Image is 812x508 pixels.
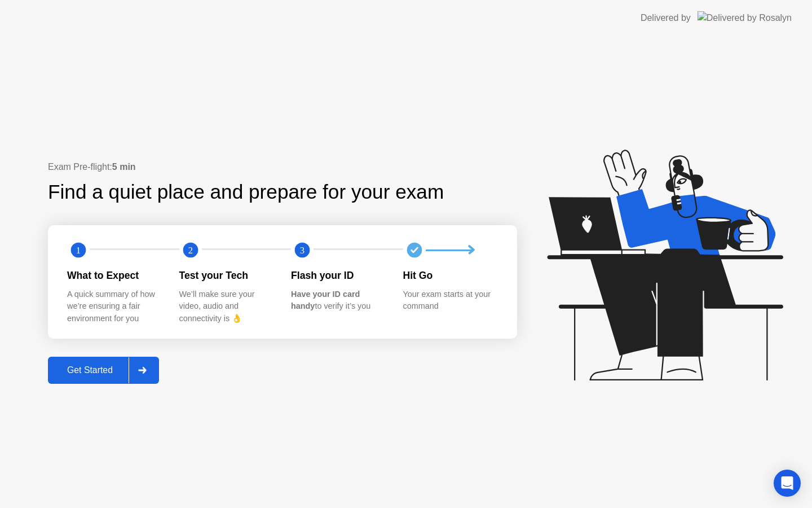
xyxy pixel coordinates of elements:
[179,288,273,325] div: We’ll make sure your video, audio and connectivity is 👌
[403,288,497,313] div: Your exam starts at your command
[291,290,360,311] b: Have your ID card handy
[300,245,304,256] text: 3
[48,357,159,384] button: Get Started
[67,288,161,325] div: A quick summary of how we’re ensuring a fair environment for you
[179,268,273,283] div: Test your Tech
[48,160,517,174] div: Exam Pre-flight:
[403,268,497,283] div: Hit Go
[641,11,691,25] div: Delivered by
[698,11,792,24] img: Delivered by Rosalyn
[112,162,136,172] b: 5 min
[48,177,445,207] div: Find a quiet place and prepare for your exam
[291,268,385,283] div: Flash your ID
[76,245,81,256] text: 1
[291,288,385,313] div: to verify it’s you
[774,470,801,497] div: Open Intercom Messenger
[67,268,161,283] div: What to Expect
[188,245,192,256] text: 2
[51,365,129,375] div: Get Started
